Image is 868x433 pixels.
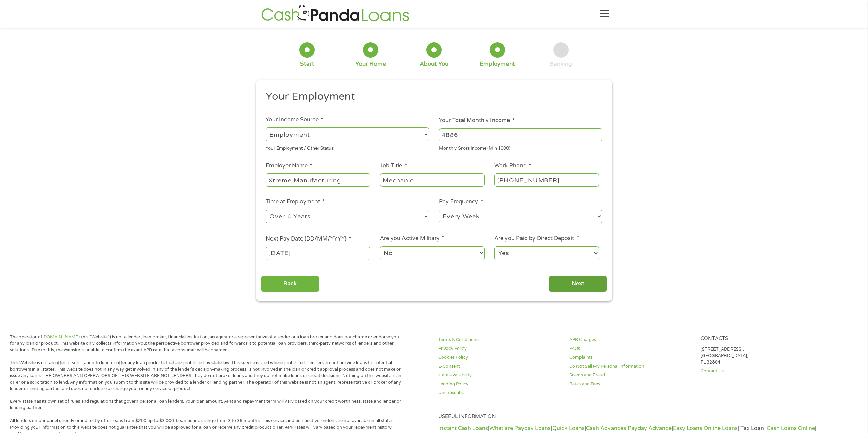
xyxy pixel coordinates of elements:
p: This Website is not an offer or solicitation to lend or offer any loan products that are prohibit... [10,360,403,392]
a: What are Payday Loans [489,425,551,432]
input: Back [261,276,319,292]
a: Contact Us [701,368,823,374]
a: Rates and Fees [569,381,692,387]
label: Your Total Monthly Income [439,117,515,124]
div: Start [300,60,314,68]
a: Cookies Policy [438,354,561,361]
div: Your Home [355,60,386,68]
p: Every state has its own set of rules and regulations that govern personal loan lenders. Your loan... [10,398,403,411]
a: state-availability [438,372,561,378]
a: Payday Advance [628,425,672,432]
input: Next [549,276,607,292]
input: Walmart [266,173,370,186]
a: Easy Loans [673,425,702,432]
a: Do Not Sell My Personal Information [569,363,692,370]
input: Use the arrow keys to pick a date [266,247,370,260]
a: Cash Advances [586,425,626,432]
div: About You [420,60,448,68]
h2: Your Employment [266,90,597,104]
a: APR Charges [569,337,692,343]
h4: Contacts [701,336,823,342]
a: Scams and Fraud [569,372,692,378]
a: Lending Policy [438,381,561,387]
a: [DOMAIN_NAME] [42,334,79,340]
a: Complaints [569,354,692,361]
input: Cashier [380,173,484,186]
label: Are you Active Military [380,235,444,242]
a: Privacy Policy [438,345,561,352]
label: Job Title [380,162,407,169]
p: The operator of (this “Website”) is not a lender, loan broker, financial institution, an agent or... [10,334,403,353]
a: Instant Cash Loans [438,425,488,432]
div: Your Employment / Other Status [266,143,429,152]
div: Banking [549,60,572,68]
a: Cash Loans Online [767,425,815,432]
label: Your Income Source [266,116,323,123]
h4: Useful Information [438,414,823,420]
a: Online Loans [704,425,738,432]
label: Time at Employment [266,198,325,205]
input: 1800 [439,128,602,141]
label: Next Pay Date (DD/MM/YYYY) [266,235,351,243]
div: Monthly Gross Income (Min 1000) [439,143,602,152]
label: Are you Paid by Direct Deposit [494,235,579,242]
a: E-Consent [438,363,561,370]
label: Employer Name [266,162,312,169]
a: FAQs [569,345,692,352]
a: Unsubscribe [438,390,561,396]
img: GetLoanNow Logo [259,4,411,24]
label: Work Phone [494,162,531,169]
a: Quick Loans [552,425,585,432]
label: Pay Frequency [439,198,483,205]
div: Employment [480,60,515,68]
a: Terms & Conditions [438,337,561,343]
input: (231) 754-4010 [494,173,599,186]
p: [STREET_ADDRESS], [GEOGRAPHIC_DATA], FL 32804. [701,346,823,366]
